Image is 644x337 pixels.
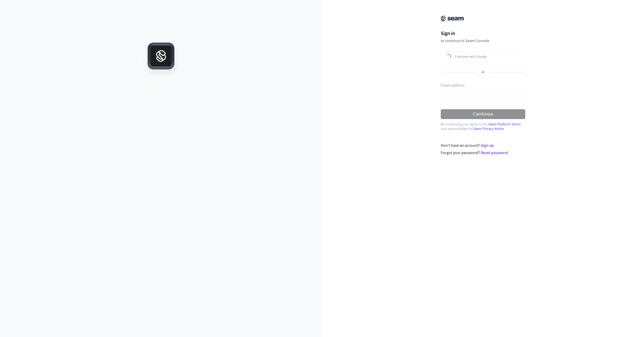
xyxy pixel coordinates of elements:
[441,142,526,148] div: Don't have an account?
[441,16,464,22] img: Seam Console
[474,126,504,131] a: Seam Privacy Notice
[441,122,525,131] p: By continuing, you agree to the and acknowledge the .
[481,150,508,156] a: Reset password
[441,150,526,156] div: Forgot your password?
[441,38,525,43] p: to continue to Seam Console
[481,70,485,74] p: or
[481,143,494,148] a: Sign up
[441,30,525,37] h1: Sign in
[488,122,521,127] a: Seam Platform Terms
